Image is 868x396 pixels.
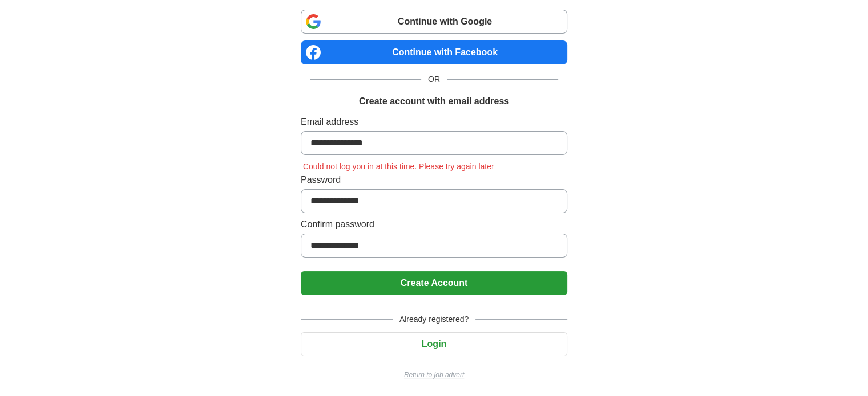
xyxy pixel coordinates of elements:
button: Login [301,332,567,356]
label: Password [301,173,567,187]
a: Return to job advert [301,370,567,380]
label: Confirm password [301,218,567,231]
span: Could not log you in at this time. Please try again later [301,162,496,171]
h1: Create account with email address [359,95,509,108]
span: Already registered? [393,313,475,325]
button: Create Account [301,271,567,295]
label: Email address [301,115,567,129]
span: OR [421,74,447,85]
a: Continue with Facebook [301,40,567,64]
a: Continue with Google [301,10,567,34]
a: Login [301,339,567,349]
